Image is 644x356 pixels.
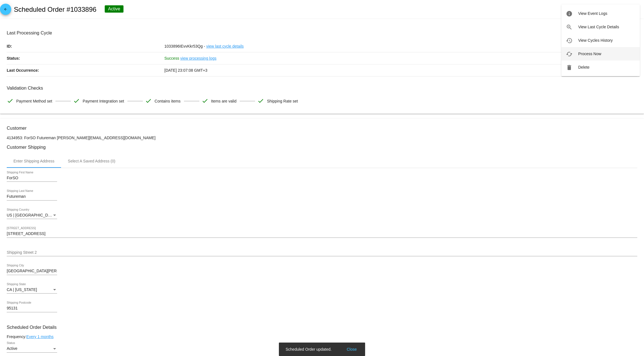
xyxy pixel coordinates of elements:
span: Process Now [578,52,601,56]
mat-icon: cached [566,51,573,57]
mat-icon: history [566,37,573,44]
mat-icon: zoom_in [566,24,573,31]
mat-icon: delete [566,64,573,71]
span: View Cycles History [578,38,613,43]
span: View Last Cycle Details [578,25,619,29]
span: View Event Logs [578,11,607,16]
span: Delete [578,65,589,69]
mat-icon: info [566,10,573,17]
